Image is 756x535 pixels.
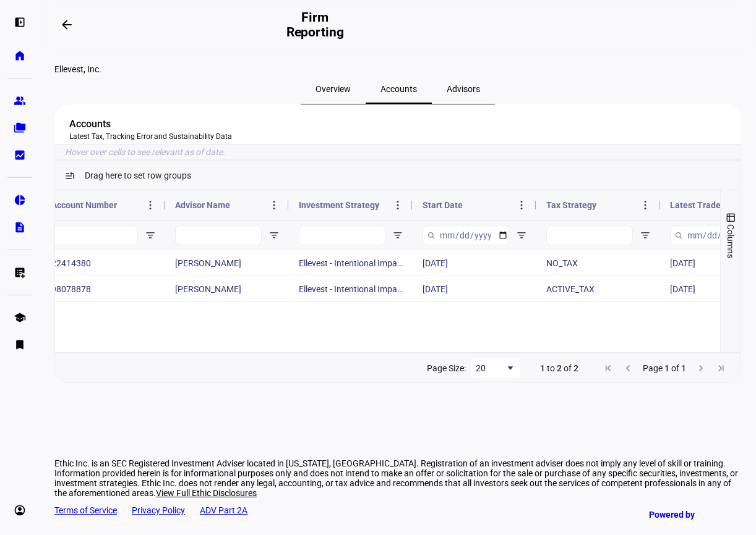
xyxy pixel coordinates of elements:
[283,10,346,40] h2: Firm Reporting
[175,225,262,245] input: Advisor Name Filter Input
[14,16,26,28] eth-mat-symbol: left_panel_open
[41,250,165,276] div: 22414380
[547,363,555,373] span: to
[54,458,741,498] div: Ethic Inc. is an SEC Registered Investment Adviser located in [US_STATE], [GEOGRAPHIC_DATA]. Regi...
[7,215,32,240] a: description
[54,144,741,160] ethic-grid-insight-help-text: Hover over cells to see relevant as of date.
[54,64,741,74] div: Ellevest, Inc.
[69,117,726,132] div: Accounts
[517,230,526,240] button: Open Filter Menu
[536,276,660,301] div: ACTIVE_TAX
[413,276,536,301] div: [DATE]
[14,95,26,107] eth-mat-symbol: group
[7,43,32,68] a: home
[14,194,26,206] eth-mat-symbol: pie_chart
[14,49,26,62] eth-mat-symbol: home
[696,363,706,373] div: Next Page
[14,339,26,351] eth-mat-symbol: bookmark
[299,225,385,245] input: Investment Strategy Filter Input
[643,503,737,526] a: Powered by
[681,363,686,373] span: 1
[69,132,726,141] div: Latest Tax, Tracking Error and Sustainability Data
[573,363,578,373] span: 2
[51,225,138,245] input: Account Number Filter Input
[51,200,117,210] span: Account Number
[59,17,74,32] mat-icon: arrow_backwards
[165,250,289,276] div: [PERSON_NAME]
[643,363,663,373] span: Page
[540,363,545,373] span: 1
[14,504,26,516] eth-mat-symbol: account_circle
[14,221,26,234] eth-mat-symbol: description
[7,116,32,140] a: folder_copy
[54,505,117,515] a: Terms of Service
[200,505,247,515] a: ADV Part 2A
[14,266,26,279] eth-mat-symbol: list_alt_add
[316,85,351,93] span: Overview
[7,188,32,213] a: pie_chart
[393,230,403,240] button: Open Filter Menu
[564,363,572,373] span: of
[447,85,480,93] span: Advisors
[546,225,633,245] input: Tax Strategy Filter Input
[380,85,417,93] span: Accounts
[85,171,191,180] span: Drag here to set row groups
[726,224,736,258] span: Columns
[175,200,230,210] span: Advisor Name
[664,363,669,373] span: 1
[289,276,413,301] div: Ellevest - Intentional Impact Strategy - Active Tax - High TE - Global
[145,230,155,240] button: Open Filter Menu
[85,171,191,180] div: Row Groups
[14,311,26,324] eth-mat-symbol: school
[413,250,536,276] div: [DATE]
[299,200,379,210] span: Investment Strategy
[623,363,633,373] div: Previous Page
[546,200,596,210] span: Tax Strategy
[603,363,613,373] div: First Page
[557,363,562,373] span: 2
[471,358,520,378] div: Page Size
[423,200,463,210] span: Start Date
[165,276,289,301] div: [PERSON_NAME]
[289,250,413,276] div: Ellevest - Intentional Impact Strategy - Global
[427,363,466,373] div: Page Size:
[41,276,165,301] div: 98078878
[7,88,32,113] a: group
[536,250,660,276] div: NO_TAX
[476,363,505,373] div: 20
[7,143,32,167] a: bid_landscape
[716,363,726,373] div: Last Page
[640,230,650,240] button: Open Filter Menu
[14,149,26,161] eth-mat-symbol: bid_landscape
[671,363,679,373] span: of
[423,225,509,245] input: Start Date Filter Input
[156,488,257,498] span: View Full Ethic Disclosures
[132,505,185,515] a: Privacy Policy
[269,230,279,240] button: Open Filter Menu
[14,122,26,134] eth-mat-symbol: folder_copy
[670,200,741,210] span: Latest Trade Date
